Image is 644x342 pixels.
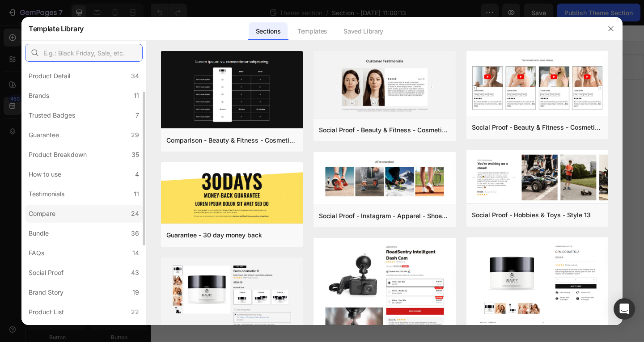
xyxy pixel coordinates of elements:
[135,169,139,180] div: 4
[29,90,49,101] div: Brands
[166,230,262,241] div: Guarantee - 30 day money back
[29,248,44,258] div: FAQs
[466,150,608,205] img: sp13.png
[25,44,143,62] input: E.g.: Black Friday, Sale, etc.
[614,298,635,320] div: Open Intercom Messenger
[131,149,139,160] div: 35
[472,122,603,133] div: Social Proof - Beauty & Fitness - Cosmetic - Style 8
[131,228,139,239] div: 36
[29,130,59,140] div: Guarantee
[131,71,139,81] div: 34
[29,110,75,121] div: Trusted Badges
[472,210,591,220] div: Social Proof - Hobbies & Toys - Style 13
[29,189,64,199] div: Testimonials
[131,208,139,219] div: 24
[249,22,288,40] div: Sections
[29,307,64,317] div: Product List
[250,42,297,49] div: Drop element here
[132,248,139,258] div: 14
[29,208,55,219] div: Compare
[134,189,139,199] div: 11
[466,51,608,117] img: sp8.png
[132,287,139,298] div: 19
[161,162,303,225] img: g30.png
[136,110,139,121] div: 7
[336,22,390,40] div: Saved Library
[319,211,450,221] div: Social Proof - Instagram - Apparel - Shoes - Style 30
[29,71,70,81] div: Product Detail
[29,228,49,239] div: Bundle
[131,267,139,278] div: 43
[161,51,303,130] img: c19.png
[29,149,87,160] div: Product Breakdown
[319,125,450,135] div: Social Proof - Beauty & Fitness - Cosmetic - Style 16
[131,307,139,317] div: 22
[134,90,139,101] div: 11
[314,152,455,204] img: sp30.png
[131,130,139,140] div: 29
[29,17,84,40] h2: Template Library
[29,287,64,298] div: Brand Story
[29,267,64,278] div: Social Proof
[314,51,455,120] img: sp16.png
[166,135,297,146] div: Comparison - Beauty & Fitness - Cosmetic - Ingredients - Style 19
[29,169,61,180] div: How to use
[290,22,335,40] div: Templates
